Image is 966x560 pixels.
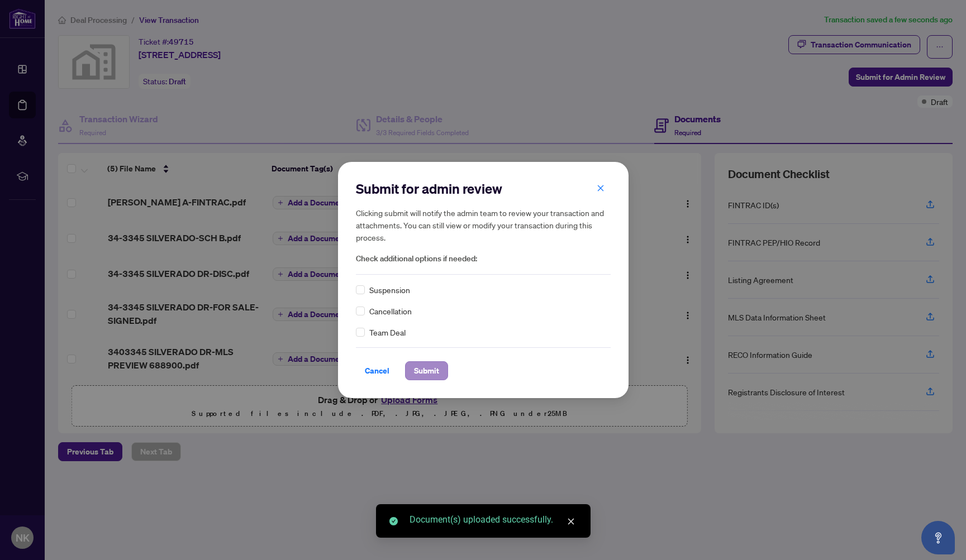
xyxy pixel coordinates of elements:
button: Open asap [921,521,955,554]
h2: Submit for admin review [356,180,611,198]
span: close [567,518,575,525]
a: Close [565,515,577,528]
span: Cancellation [369,305,412,317]
button: Cancel [356,361,398,380]
button: Submit [405,361,448,380]
div: Document(s) uploaded successfully. [410,513,577,527]
h5: Clicking submit will notify the admin team to review your transaction and attachments. You can st... [356,207,611,243]
span: Submit [414,362,439,380]
span: check-circle [389,517,398,525]
span: Team Deal [369,326,406,338]
span: Check additional options if needed: [356,252,611,265]
span: close [597,184,605,192]
span: Cancel [365,362,389,380]
span: Suspension [369,284,410,296]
